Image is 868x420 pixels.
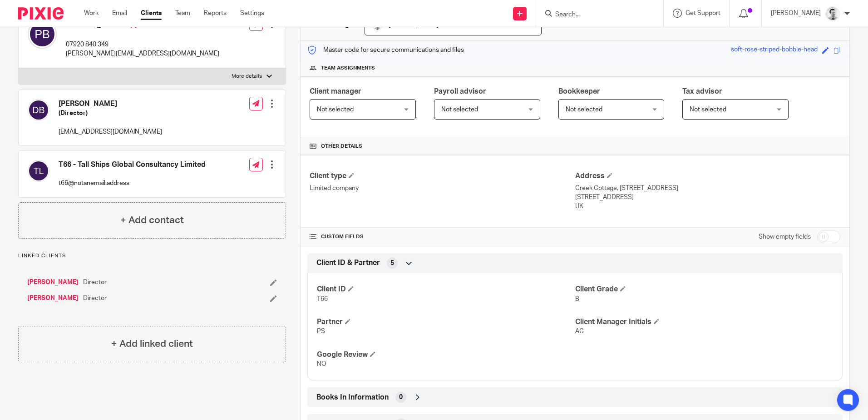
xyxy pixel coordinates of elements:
[575,184,840,193] p: Creek Cottage, [STREET_ADDRESS]
[321,143,362,150] span: Other details
[558,88,600,95] span: Bookkeeper
[59,99,162,109] h4: [PERSON_NAME]
[771,9,821,18] p: [PERSON_NAME]
[399,393,403,402] span: 0
[66,49,219,58] p: [PERSON_NAME][EMAIL_ADDRESS][DOMAIN_NAME]
[575,285,833,294] h4: Client Grade
[575,296,579,302] span: B
[825,6,840,21] img: Andy_2025.jpg
[204,9,227,18] a: Reports
[759,232,811,241] label: Show empty fields
[175,9,190,18] a: Team
[59,160,206,170] h4: T66 - Tall Ships Global Consultancy Limited
[59,109,162,118] h5: (Director)
[317,285,575,294] h4: Client ID
[317,350,575,360] h4: Google Review
[59,179,206,188] p: t66@notanemail.address
[690,106,726,113] span: Not selected
[141,9,162,18] a: Clients
[59,127,162,136] p: [EMAIL_ADDRESS][DOMAIN_NAME]
[317,296,328,302] span: T66
[232,73,262,80] p: More details
[310,88,361,95] span: Client manager
[28,99,49,121] img: svg%3E
[310,233,575,240] h4: CUSTOM FIELDS
[28,160,49,182] img: svg%3E
[310,184,575,193] p: Limited company
[84,9,99,18] a: Work
[111,337,193,351] h4: + Add linked client
[240,9,264,18] a: Settings
[66,40,219,49] p: 07920 840 349
[317,106,354,113] span: Not selected
[390,259,394,268] span: 5
[83,294,107,303] span: Director
[434,88,486,95] span: Payroll advisor
[28,20,57,49] img: svg%3E
[317,361,326,367] span: NO
[83,278,107,287] span: Director
[321,65,375,72] span: Team assignments
[554,11,636,19] input: Search
[18,7,64,20] img: Pixie
[682,88,722,95] span: Tax advisor
[317,317,575,327] h4: Partner
[317,328,325,335] span: PS
[575,328,584,335] span: AC
[307,45,464,55] p: Master code for secure communications and files
[18,252,286,260] p: Linked clients
[316,393,389,402] span: Books In Information
[575,171,840,181] h4: Address
[566,106,602,113] span: Not selected
[27,294,79,303] a: [PERSON_NAME]
[120,213,184,227] h4: + Add contact
[575,202,840,211] p: UK
[575,317,833,327] h4: Client Manager Initials
[112,9,127,18] a: Email
[686,10,720,16] span: Get Support
[575,193,840,202] p: [STREET_ADDRESS]
[441,106,478,113] span: Not selected
[27,278,79,287] a: [PERSON_NAME]
[310,171,575,181] h4: Client type
[316,258,380,268] span: Client ID & Partner
[731,45,818,55] div: soft-rose-striped-bobble-head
